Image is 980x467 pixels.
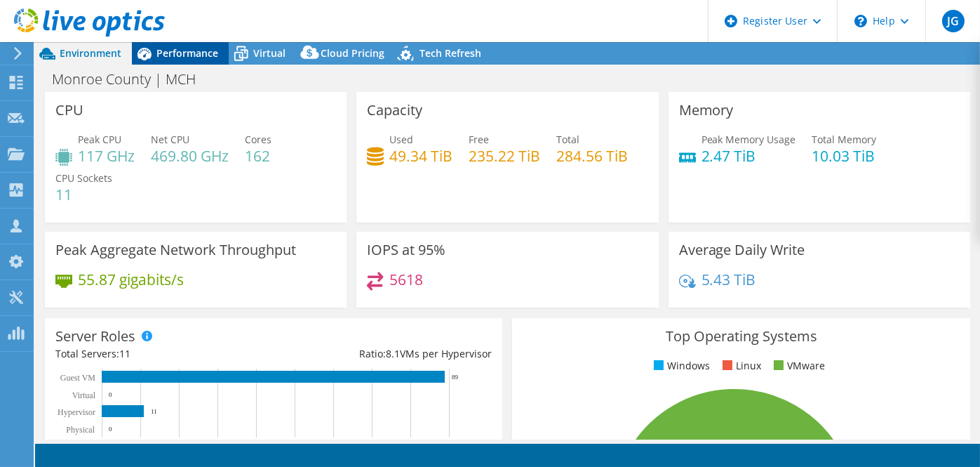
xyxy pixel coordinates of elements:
h1: Monroe County | MCH [46,72,217,87]
h3: CPU [55,103,83,118]
li: Windows [650,358,710,374]
text: Hypervisor [58,407,95,417]
span: Net CPU [151,133,189,146]
span: Tech Refresh [419,46,481,60]
span: Environment [60,46,121,60]
h3: Memory [679,103,734,118]
text: Guest VM [60,373,95,383]
span: Virtual [253,46,286,60]
h3: Top Operating Systems [523,329,959,344]
span: Total Memory [812,133,877,146]
text: 0 [109,391,112,398]
span: Free [469,133,489,146]
span: Performance [156,46,218,60]
h4: 5.43 TiB [702,272,756,287]
div: Total Servers: [55,346,274,362]
text: 0 [109,426,112,433]
span: Cores [245,133,271,146]
div: Ratio: VMs per Hypervisor [274,346,492,362]
li: Linux [719,358,761,374]
text: 11 [151,408,157,415]
span: Peak Memory Usage [702,133,796,146]
h4: 5618 [389,272,423,287]
span: CPU Sockets [55,171,112,185]
h4: 162 [245,148,271,164]
h4: 469.80 GHz [151,148,229,164]
h4: 11 [55,187,112,202]
h4: 235.22 TiB [469,148,540,164]
text: 89 [452,374,459,381]
h3: Server Roles [55,329,135,344]
span: JG [942,10,965,32]
li: VMware [770,358,825,374]
svg: \n [854,15,867,27]
h4: 10.03 TiB [812,148,877,164]
h4: 2.47 TiB [702,148,796,164]
span: Cloud Pricing [321,46,384,60]
h3: IOPS at 95% [367,242,445,258]
h3: Average Daily Write [679,242,805,258]
h4: 49.34 TiB [389,148,452,164]
h4: 284.56 TiB [556,148,628,164]
span: 8.1 [386,347,400,360]
span: Total [556,133,579,146]
h3: Capacity [367,103,422,118]
text: Physical [66,425,95,435]
text: Virtual [72,390,96,400]
h4: 55.87 gigabits/s [78,272,184,287]
span: Used [389,133,413,146]
h3: Peak Aggregate Network Throughput [55,242,296,258]
h4: 117 GHz [78,148,135,164]
span: 11 [119,347,130,360]
span: Peak CPU [78,133,121,146]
